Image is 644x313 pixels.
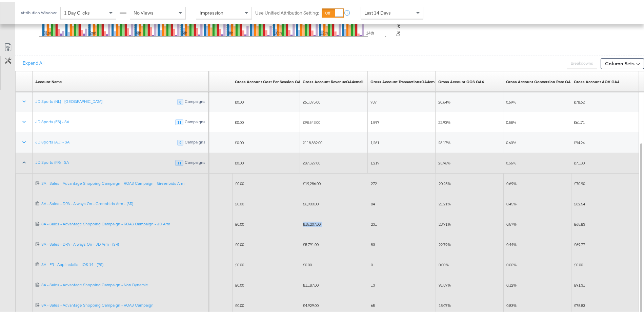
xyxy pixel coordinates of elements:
div: 11 [175,158,183,164]
span: No Views [134,8,154,14]
span: £0.00 [235,138,244,143]
span: 0.63% [506,138,516,143]
div: 11 [175,118,183,124]
span: 0.56% [506,159,516,164]
span: £0.00 [235,179,244,184]
div: Cross Account Conversion Rate GA4 [506,77,573,83]
span: 0.58% [506,118,516,123]
a: JD Sports (NL) - [GEOGRAPHIC_DATA] [35,97,102,103]
span: £19,286.00 [303,179,321,184]
span: £87,527.00 [303,159,320,164]
span: £0.00 [303,261,312,266]
span: £65.83 [574,220,585,225]
span: 28.17% [438,138,450,143]
div: Campaigns [184,158,206,164]
div: Campaigns [184,97,206,104]
a: Cross Account Conversion rate GA4 [506,77,573,83]
span: £78.62 [574,98,585,103]
span: 1,597 [370,118,379,123]
a: Cross Account AOV GA4 [574,77,619,83]
span: 1,261 [370,138,379,143]
span: £0.00 [235,261,244,266]
span: 91.87% [439,281,451,286]
a: Your ad account name [35,77,62,83]
a: SA - Sales - DPA - Always On - JD Arm - (SR) [41,240,206,246]
span: £0.00 [574,261,583,266]
a: JD Sports (ES) - SA [35,117,69,123]
span: £0.00 [235,159,244,164]
span: £118,832.00 [303,138,322,143]
span: 0 [371,261,373,266]
span: 65 [371,301,375,306]
div: Cross Account TransactionsGA4email [370,77,439,83]
span: 23.96% [438,159,450,164]
span: £15,207.00 [303,220,321,225]
div: Account Name [35,77,62,83]
span: £0.00 [235,98,244,103]
span: £94.24 [574,138,585,143]
a: Cross Account COS GA4 [438,77,484,83]
text: Delivery [395,18,401,35]
span: 20.64% [438,98,450,103]
span: 22.79% [439,240,451,245]
span: 23.71% [439,220,451,225]
a: SA - Sales - Advantage Shopping Campaign - ROAS Campaign [41,301,206,307]
span: 1,219 [370,159,379,164]
a: JD Sports (AU) - SA [35,138,69,143]
span: 0.57% [506,220,517,225]
span: £0.00 [235,200,244,205]
span: £91.31 [574,281,585,286]
span: £70.90 [574,179,585,184]
span: £69.77 [574,240,585,245]
span: 0.12% [506,281,517,286]
span: Impression [200,8,223,14]
button: Column Sets [601,57,644,67]
a: Describe this metric [370,77,439,83]
span: 15.07% [439,301,451,306]
a: Cross Account Cost Per Session GA4 [235,77,303,83]
span: £0.00 [235,220,244,225]
span: £4,929.00 [303,301,319,306]
div: 2 [177,138,183,144]
span: £98,543.00 [303,118,320,123]
span: 0.00% [439,261,449,266]
span: 1 Day Clicks [64,8,90,14]
span: £0.00 [235,118,244,123]
span: £5,791.00 [303,240,319,245]
span: £61.71 [574,118,585,123]
a: JD Sports (FR) - SA [35,158,69,163]
span: £0.00 [235,281,244,286]
span: 272 [371,179,377,184]
a: Describe this metric [303,77,363,83]
span: 231 [371,220,377,225]
span: 84 [371,200,375,205]
div: 8 [177,97,183,104]
a: SA - Sales - DPA - Always On - Greenbids Arm - (SR) [41,199,206,205]
a: SA - FR - App installs - iOS 14 - (PS) [41,260,206,266]
span: 83 [371,240,375,245]
span: £75.83 [574,301,585,306]
span: 0.45% [506,200,517,205]
span: 20.25% [439,179,451,184]
label: Use Unified Attribution Setting: [255,8,319,15]
span: 0.83% [506,301,517,306]
span: 0.69% [506,179,517,184]
span: 22.93% [438,118,450,123]
span: £6,933.00 [303,200,319,205]
div: Campaigns [184,138,206,144]
span: 13 [371,281,375,286]
span: 0.00% [506,261,517,266]
a: SA - Sales - Advantage Shopping Campaign - ROAS Campaign - JD Arm [41,220,206,225]
span: 21.21% [439,200,451,205]
div: Cross Account RevenueGA4email [303,77,363,83]
span: 0.69% [506,98,516,103]
span: £1,187.00 [303,281,319,286]
span: £61,875.00 [303,98,320,103]
span: £82.54 [574,200,585,205]
span: 787 [370,98,377,103]
div: Campaigns [184,118,206,124]
span: £71.80 [574,159,585,164]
